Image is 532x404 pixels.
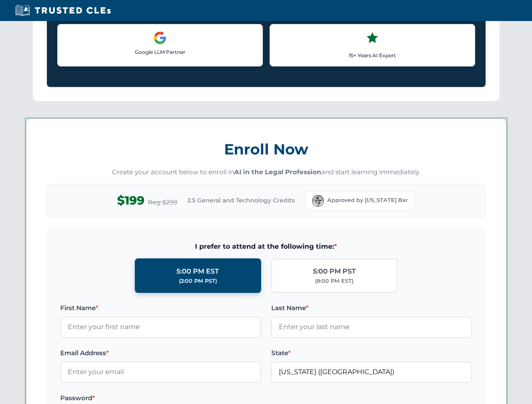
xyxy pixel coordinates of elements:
label: Password [60,393,261,403]
label: Last Name [271,303,472,313]
img: Google [153,31,167,45]
span: I prefer to attend at the following time: [60,241,472,252]
label: State [271,348,472,358]
p: 15+ Years AI Expert [277,51,468,59]
div: (8:00 PM EST) [315,277,353,285]
label: Email Address [60,348,261,358]
span: Reg $299 [148,197,177,207]
input: Enter your last name [271,316,472,338]
img: Trusted CLEs [13,4,113,17]
input: Florida (FL) [271,361,472,383]
span: 2.5 General and Technology Credits [187,196,295,205]
p: Create your account below to enroll in and start learning immediately. [47,167,486,177]
input: Enter your first name [60,316,261,338]
h3: Enroll Now [47,136,486,162]
label: First Name [60,303,261,313]
div: 5:00 PM PST [313,266,356,277]
input: Enter your email [60,361,261,383]
img: Florida Bar [312,195,324,207]
span: Approved by [US_STATE] Bar [327,196,408,205]
div: (2:00 PM PST) [179,277,217,285]
p: Google LLM Partner [64,48,256,56]
div: 5:00 PM EST [176,266,219,277]
strong: AI in the Legal Profession [234,168,321,176]
span: $199 [117,191,144,210]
